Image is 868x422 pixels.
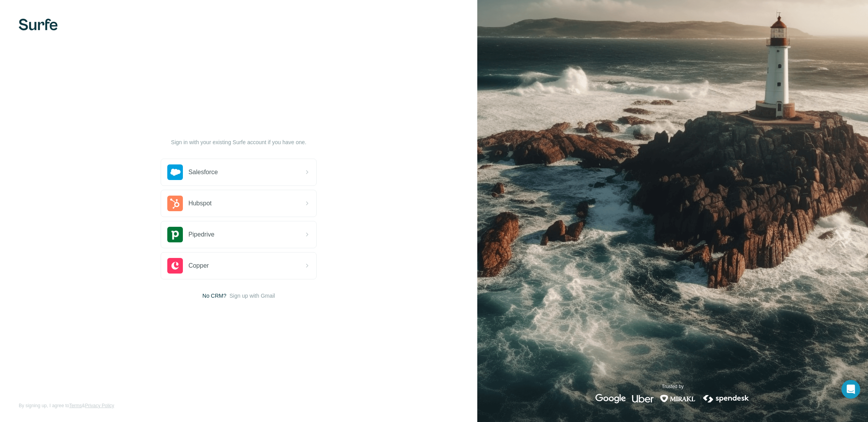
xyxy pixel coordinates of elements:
[841,380,860,399] div: Open Intercom Messenger
[19,402,114,409] span: By signing up, I agree to &
[702,394,750,403] img: spendesk's logo
[188,168,218,177] span: Salesforce
[230,292,275,300] button: Sign up with Gmail
[632,394,654,403] img: uber's logo
[188,261,209,270] span: Copper
[19,19,58,30] img: Surfe's logo
[161,123,317,135] h1: Let’s get started!
[595,394,626,403] img: google's logo
[167,258,183,274] img: copper's logo
[167,196,183,211] img: hubspot's logo
[171,138,306,146] p: Sign in with your existing Surfe account if you have one.
[188,199,212,208] span: Hubspot
[69,403,82,408] a: Terms
[662,383,684,390] p: Trusted by
[202,292,226,300] span: No CRM?
[660,394,696,403] img: mirakl's logo
[167,227,183,242] img: pipedrive's logo
[85,403,114,408] a: Privacy Policy
[188,230,214,239] span: Pipedrive
[167,164,183,180] img: salesforce's logo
